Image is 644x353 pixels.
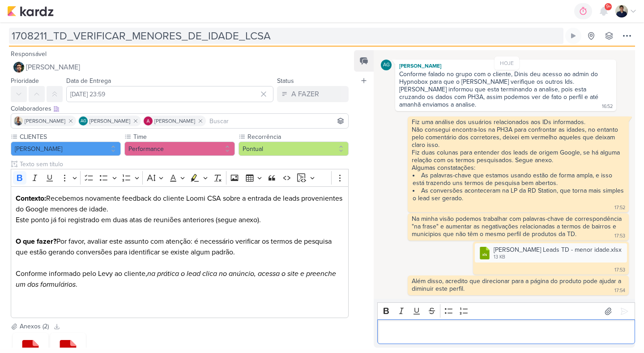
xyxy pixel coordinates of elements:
button: [PERSON_NAME] [11,142,121,156]
button: Pontual [239,142,349,156]
img: Levy Pessoa [615,5,628,17]
img: Nelito Junior [13,62,24,73]
button: A FAZER [277,86,349,102]
div: [PERSON_NAME] Leads TD - menor idade.xlsx [494,245,622,254]
p: AG [383,63,390,68]
button: Performance [124,142,235,156]
div: Ligar relógio [570,32,577,39]
label: Data de Entrega [66,77,111,85]
div: 17:52 [614,204,625,211]
div: Anexos (2) [20,322,49,331]
div: 17:54 [614,287,625,294]
div: Não consegui encontra-los na PH3A para confrontar as idades, no entanto pelo comentário dos corre... [412,126,625,149]
span: [PERSON_NAME] [26,62,80,73]
div: Editor toolbar [377,302,635,320]
label: Responsável [11,50,47,58]
div: Fiz uma análise dos usuários relacionados aos IDs informados. [412,118,625,126]
input: Buscar [208,116,346,126]
div: Fiz duas colunas para entender dos leads de origem Google, se há alguma relação com os termos pes... [412,149,625,164]
input: Select a date [66,86,273,102]
p: Conforme informado pelo Levy ao cliente, . [16,268,344,311]
label: Prioridade [11,77,39,85]
img: Iara Santos [14,116,23,125]
div: Editor toolbar [11,169,349,186]
span: 9+ [606,3,611,10]
p: AG [81,119,86,124]
p: Recebemos novamente feedback do cliente Loomi CSA sobre a entrada de leads provenientes do Google... [16,193,344,236]
div: 17:53 [614,232,625,240]
p: Por favor, avaliar este assunto com atenção: é necessário verificar os termos de pesquisa que est... [16,236,344,268]
label: Recorrência [247,132,349,142]
div: A FAZER [291,89,319,99]
div: Editor editing area: main [11,186,349,319]
div: 16:52 [602,103,613,110]
div: Aline Gimenez Graciano [381,60,392,70]
img: Alessandra Gomes [144,116,153,125]
div: Aline Gimenez Graciano [79,116,88,125]
label: Status [277,77,294,85]
label: Time [132,132,235,142]
div: 13 KB [494,254,622,261]
span: [PERSON_NAME] [25,117,65,125]
span: [PERSON_NAME] [154,117,195,125]
input: Texto sem título [18,159,349,169]
li: As palavras-chave que estamos usando estão de forma ampla, e isso está trazendo uns termos de pes... [413,172,625,187]
i: na prática o lead clica no anúncio, acessa o site e preenche um dos formulários [16,269,336,289]
div: 17:53 [614,267,625,274]
div: Na minha visão podemos trabalhar com palavras-chave de correspondência "na frase" e aumentar as n... [412,215,623,238]
img: kardz.app [7,6,54,17]
div: Conforme falado no grupo com o cliente, Dinis deu acesso ao admin do Hypnobox para que o [PERSON_... [399,70,600,108]
input: Kard Sem Título [9,28,563,44]
button: [PERSON_NAME] [11,59,349,75]
div: Analise Leads TD - menor idade.xlsx [475,243,627,263]
div: Além disso, acredito que direcionar para a página do produto pode ajudar a diminuir este perfil. [412,277,623,293]
strong: O que fazer? [16,237,56,246]
label: CLIENTES [19,132,121,142]
div: [PERSON_NAME] [397,61,614,70]
div: Colaboradores [11,104,349,113]
strong: Contexto: [16,194,46,203]
li: As conversões aconteceram na LP da RD Station, que torna mais simples o lead ser gerado. [413,187,625,202]
span: [PERSON_NAME] [90,117,130,125]
div: Editor editing area: main [377,319,635,344]
div: Algumas constatações: [412,164,625,172]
